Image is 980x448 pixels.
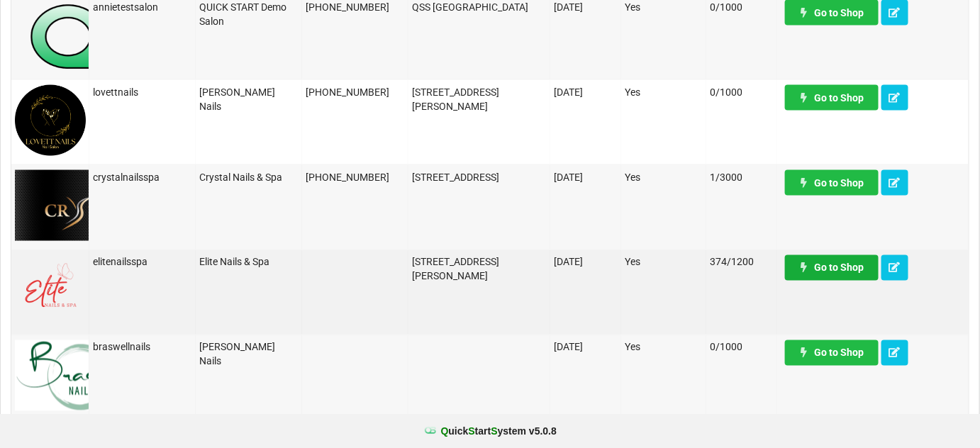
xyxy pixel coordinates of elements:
[441,424,557,438] b: uick tart ystem v 5.0.8
[412,85,546,113] div: [STREET_ADDRESS][PERSON_NAME]
[306,170,404,184] div: [PHONE_NUMBER]
[554,85,617,99] div: [DATE]
[491,425,497,437] span: S
[554,340,617,354] div: [DATE]
[441,425,449,437] span: Q
[199,170,298,184] div: Crystal Nails & Spa
[625,255,702,269] div: Yes
[93,85,191,99] div: lovettnails
[625,340,702,354] div: Yes
[199,340,298,369] div: [PERSON_NAME] Nails
[15,340,299,411] img: BraswellNails-logo.png
[554,255,617,269] div: [DATE]
[306,85,404,99] div: [PHONE_NUMBER]
[15,85,86,156] img: Lovett1.png
[554,170,617,184] div: [DATE]
[93,255,191,269] div: elitenailsspa
[785,170,879,196] a: Go to Shop
[15,255,86,326] img: EliteNailsSpa-Logo1.png
[15,170,213,241] img: CrystalNails_luxurylogo.png
[412,170,546,184] div: [STREET_ADDRESS]
[785,85,879,111] a: Go to Shop
[785,340,879,366] a: Go to Shop
[423,424,438,438] img: favicon.ico
[412,255,546,284] div: [STREET_ADDRESS][PERSON_NAME]
[625,170,702,184] div: Yes
[710,170,773,184] div: 1/3000
[710,255,773,269] div: 374/1200
[710,340,773,354] div: 0/1000
[93,340,191,354] div: braswellnails
[469,425,475,437] span: S
[625,85,702,99] div: Yes
[710,85,773,99] div: 0/1000
[199,255,298,269] div: Elite Nails & Spa
[93,170,191,184] div: crystalnailsspa
[199,85,298,113] div: [PERSON_NAME] Nails
[785,255,879,281] a: Go to Shop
